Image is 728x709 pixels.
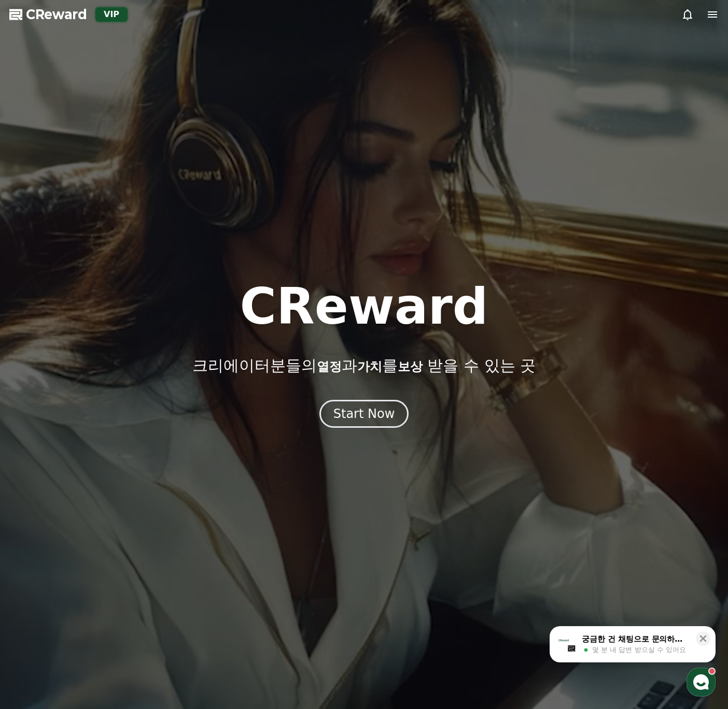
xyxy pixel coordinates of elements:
[317,359,342,374] span: 열정
[333,406,395,422] div: Start Now
[319,410,409,420] a: Start Now
[26,6,87,23] span: CReward
[240,282,488,331] h1: CReward
[398,359,423,374] span: 보상
[357,359,382,374] span: 가치
[319,400,409,428] button: Start Now
[9,6,87,23] a: CReward
[95,7,128,22] div: VIP
[192,356,536,375] p: 크리에이터분들의 과 를 받을 수 있는 곳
